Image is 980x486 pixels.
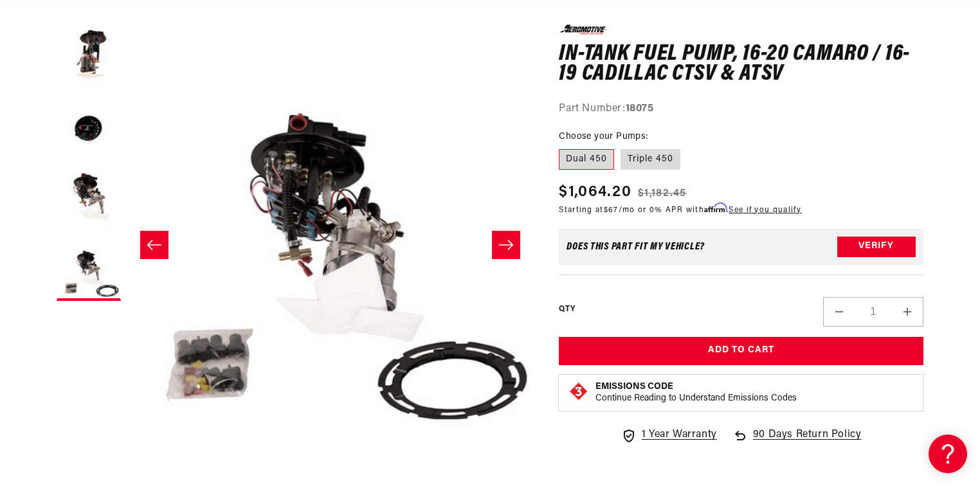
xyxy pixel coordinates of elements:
button: Load image 4 in gallery view [57,237,121,301]
button: Load image 3 in gallery view [57,166,121,230]
span: Affirm [704,203,727,213]
span: $1,064.20 [559,181,631,204]
span: $67 [604,206,619,214]
button: Verify [837,237,916,257]
s: $1,182.45 [638,186,687,201]
img: Emissions code [568,381,589,402]
legend: Choose your Pumps: [559,130,649,143]
label: Dual 450 [559,149,614,170]
button: Add to Cart [559,337,923,366]
div: Part Number: [559,101,923,118]
button: Slide right [492,231,520,259]
media-gallery: Gallery Viewer [57,24,533,465]
label: QTY [559,304,575,315]
a: 1 Year Warranty [621,427,717,444]
button: Load image 2 in gallery view [57,95,121,159]
div: Does This part fit My vehicle? [567,242,705,252]
strong: Emissions Code [595,382,673,392]
a: 90 Days Return Policy [732,427,862,456]
button: Load image 1 in gallery view [57,24,121,89]
label: Triple 450 [621,149,680,170]
a: See if you qualify - Learn more about Affirm Financing (opens in modal) [729,206,801,214]
span: 90 Days Return Policy [753,427,862,456]
h1: In-Tank Fuel Pump, 16-20 Camaro / 16-19 Cadillac CTSV & ATSV [559,44,923,85]
span: 1 Year Warranty [642,427,717,444]
strong: 18075 [626,104,654,114]
button: Slide left [140,231,168,259]
button: Emissions CodeContinue Reading to Understand Emissions Codes [595,381,797,404]
p: Continue Reading to Understand Emissions Codes [595,393,797,404]
p: Starting at /mo or 0% APR with . [559,204,801,216]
